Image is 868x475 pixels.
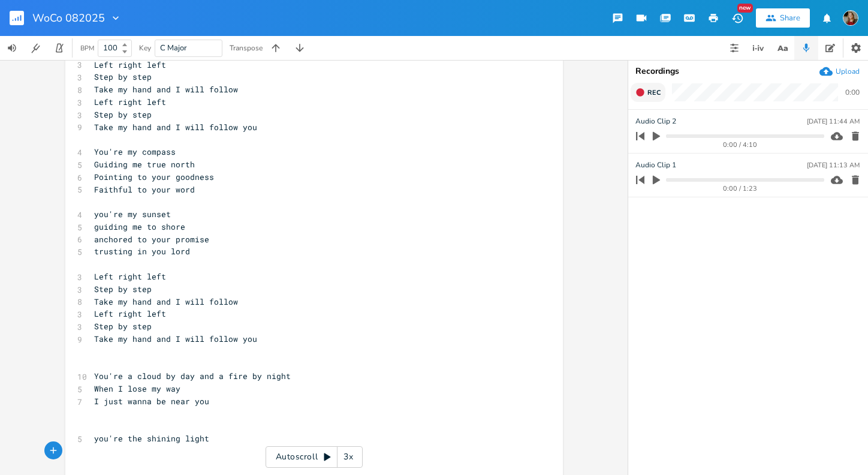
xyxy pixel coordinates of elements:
img: Sheree Wright [843,10,858,26]
span: You're my compass [94,146,176,157]
span: Step by step [94,71,152,82]
span: Take my hand and I will follow you [94,333,257,344]
div: [DATE] 11:13 AM [807,162,860,169]
span: Step by step [94,109,152,120]
span: Audio Clip 1 [635,160,676,171]
span: When I lose my way [94,383,180,394]
button: Share [756,8,810,28]
div: Share [780,13,800,23]
span: Left right left [94,308,166,319]
span: you're my sunset [94,209,171,220]
div: New [737,4,753,13]
button: Rec [631,83,665,102]
button: Upload [819,65,860,78]
span: Left right left [94,271,166,282]
span: anchored to your promise [94,234,209,245]
span: you're the shining light [94,433,209,444]
span: Rec [647,88,661,97]
span: Take my hand and I will follow [94,296,238,307]
div: Upload [836,67,860,76]
span: Faithful to your word [94,184,195,195]
span: guiding me to shore [94,221,185,232]
div: 0:00 / 1:23 [656,185,824,192]
span: I just wanna be near you [94,396,209,407]
div: 0:00 [845,89,860,96]
span: Left right left [94,97,166,107]
div: 0:00 / 4:10 [656,142,824,148]
span: Take my hand and I will follow [94,84,238,95]
div: [DATE] 11:44 AM [807,118,860,125]
span: Step by step [94,284,152,294]
span: Guiding me true north [94,159,195,170]
span: You're a cloud by day and a fire by night [94,371,291,381]
div: Recordings [635,67,861,76]
div: Transpose [230,44,263,52]
span: WoCo 082025 [32,13,105,23]
span: Audio Clip 2 [635,116,676,127]
span: Step by step [94,321,152,332]
div: Key [139,44,151,52]
span: Take my hand and I will follow you [94,122,257,133]
button: New [725,7,749,29]
span: C Major [160,43,187,53]
span: Pointing to your goodness [94,172,214,182]
span: trusting in you lord [94,246,190,257]
div: 3x [337,446,359,468]
div: Autoscroll [266,446,363,468]
span: Left right left [94,59,166,70]
div: BPM [80,45,94,52]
